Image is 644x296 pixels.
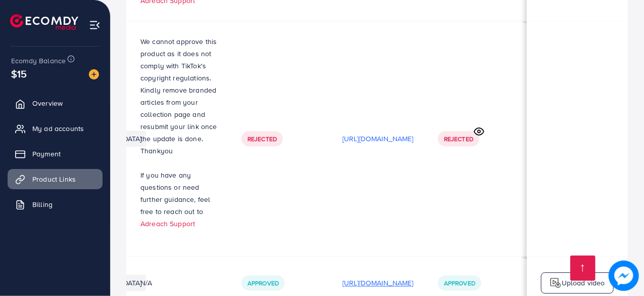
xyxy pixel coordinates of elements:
span: Rejected [444,135,473,143]
img: image [89,69,99,79]
a: My ad accounts [8,118,103,139]
span: If you have any questions or need further guidance, feel free to reach out to [140,170,211,217]
span: We cannot approve this product as it does not comply with TikTok's copyright regulations. Kindly ... [140,36,217,156]
a: Overview [8,93,103,113]
a: Billing [8,194,103,215]
p: Upload video [562,277,605,289]
span: N/A [140,278,152,288]
a: Adreach Support [140,219,195,229]
img: logo [550,277,562,289]
span: Billing [32,199,53,209]
img: logo [10,14,78,30]
span: Approved [444,279,475,287]
span: $15 [11,66,27,81]
a: Product Links [8,169,103,189]
span: Rejected [247,135,277,143]
p: [URL][DOMAIN_NAME] [342,277,414,289]
span: Overview [32,98,63,108]
p: [URL][DOMAIN_NAME] [342,133,414,145]
span: Approved [247,279,279,287]
span: My ad accounts [32,123,84,134]
a: Payment [8,144,103,164]
span: Product Links [32,174,76,184]
span: Ecomdy Balance [11,56,66,66]
span: Payment [32,149,61,159]
img: menu [89,19,101,31]
img: image [609,261,639,291]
